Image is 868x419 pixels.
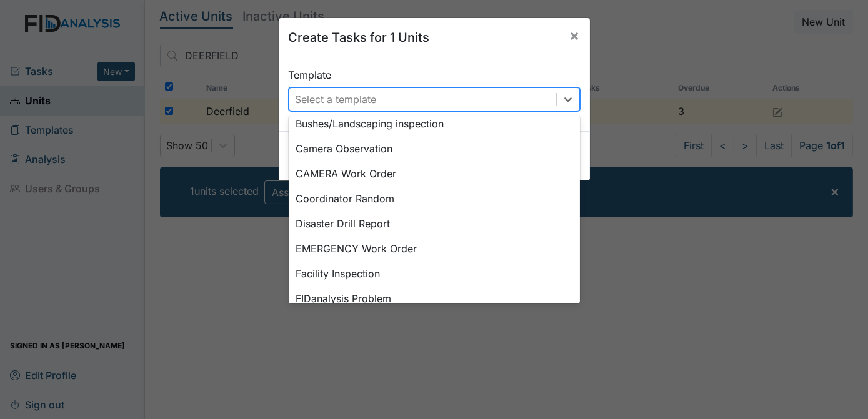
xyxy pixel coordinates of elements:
[289,67,332,82] label: Template
[289,286,580,311] div: FIDanalysis Problem
[289,186,580,211] div: Coordinator Random
[289,111,580,136] div: Bushes/Landscaping inspection
[289,161,580,186] div: CAMERA Work Order
[289,236,580,261] div: EMERGENCY Work Order
[289,261,580,286] div: Facility Inspection
[296,92,377,107] div: Select a template
[560,18,590,53] button: Close
[289,136,580,161] div: Camera Observation
[289,28,430,47] h5: Create Tasks for 1 Units
[570,26,580,44] span: ×
[289,211,580,236] div: Disaster Drill Report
